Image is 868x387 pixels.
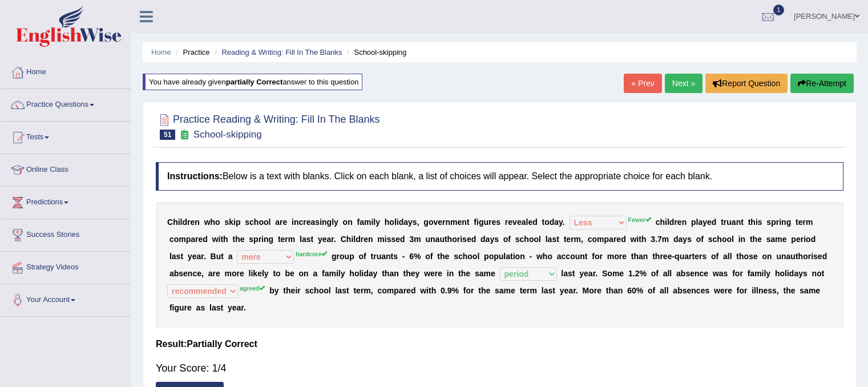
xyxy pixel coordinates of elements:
span: 51 [160,130,175,140]
b: i [320,217,322,227]
b: s [391,235,395,244]
b: 6 [409,252,414,261]
h4: Below is a text with blanks. Click on each blank, a list of choices will appear. Select the appro... [156,162,843,191]
b: t [232,235,235,244]
b: e [240,235,245,244]
b: a [554,217,559,227]
b: n [736,217,741,227]
b: i [397,217,399,227]
b: a [486,235,490,244]
b: o [259,217,264,227]
b: i [261,235,264,244]
b: o [503,235,508,244]
b: c [588,235,592,244]
b: p [253,235,259,244]
b: y [318,235,322,244]
b: v [433,217,438,227]
a: Predictions [1,187,131,215]
b: o [544,217,550,227]
b: h [173,217,178,227]
b: n [348,217,353,227]
b: d [182,217,187,227]
b: u [483,217,488,227]
b: f [357,217,360,227]
b: c [713,235,717,244]
b: 7 [657,235,662,244]
b: a [698,217,703,227]
a: Practice Questions [1,89,131,118]
b: s [315,217,320,227]
b: g [269,235,274,244]
b: i [738,235,741,244]
b: y [683,235,687,244]
b: s [306,235,311,244]
b: e [757,235,762,244]
b: r [442,217,445,227]
b: - [402,252,405,261]
b: i [292,217,294,227]
b: m [179,235,185,244]
b: partially correct [226,78,283,86]
b: h [660,217,665,227]
b: a [228,252,233,261]
b: a [381,252,386,261]
b: e [322,235,327,244]
div: You have already given answer to this question [143,74,362,90]
b: l [180,217,183,227]
b: i [665,217,667,227]
b: v [512,217,517,227]
b: l [332,217,334,227]
b: t [445,235,447,244]
b: n [462,217,467,227]
b: t [278,235,281,244]
b: c [249,217,254,227]
b: w [204,217,211,227]
span: 1 [773,5,785,15]
b: t [391,252,394,261]
b: o [452,235,457,244]
b: c [520,235,524,244]
b: e [798,217,803,227]
a: Home [151,48,171,57]
b: e [508,217,512,227]
b: y [334,217,338,227]
b: s [708,235,713,244]
b: c [169,235,174,244]
b: p [349,252,354,261]
b: i [351,235,353,244]
b: o [340,252,345,261]
b: d [550,217,555,227]
b: o [592,235,597,244]
b: i [460,235,462,244]
b: d [203,235,208,244]
b: g [332,252,337,261]
b: n [430,235,435,244]
b: r [280,217,282,227]
b: l [732,235,734,244]
b: s [387,235,391,244]
b: r [187,217,190,227]
b: t [748,217,751,227]
b: e [190,217,195,227]
b: m [597,235,604,244]
b: y [559,217,563,227]
b: n [322,217,327,227]
b: Instructions: [167,171,223,181]
a: « Prev [624,74,661,93]
b: a [732,217,736,227]
b: e [517,217,522,227]
b: n [741,235,746,244]
b: a [771,235,776,244]
b: r [457,235,460,244]
b: h [750,217,756,227]
b: y [490,235,494,244]
b: c [298,217,303,227]
b: o [359,252,364,261]
b: o [264,217,269,227]
b: y [376,217,380,227]
b: r [259,235,261,244]
b: u [425,235,430,244]
b: n [368,235,373,244]
b: . [655,235,657,244]
b: s [515,235,520,244]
